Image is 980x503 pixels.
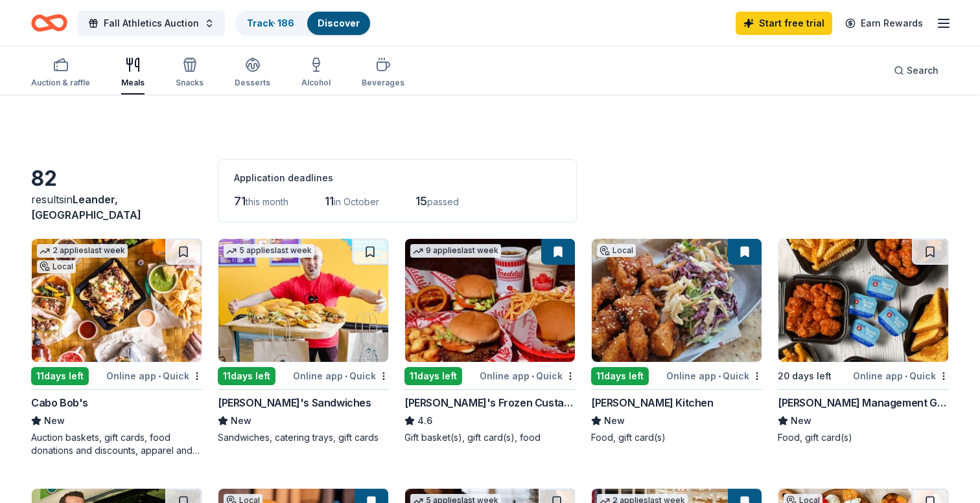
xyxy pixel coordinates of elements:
[345,371,347,381] span: •
[31,8,67,38] a: Home
[246,196,288,207] span: this month
[104,16,199,31] span: Fall Athletics Auction
[591,367,649,385] div: 11 days left
[121,52,145,95] button: Meals
[218,367,275,385] div: 11 days left
[234,170,561,186] div: Application deadlines
[31,238,202,457] a: Image for Cabo Bob's2 applieslast weekLocal11days leftOnline app•QuickCabo Bob'sNewAuction basket...
[334,196,379,207] span: in October
[31,431,202,457] div: Auction baskets, gift cards, food donations and discounts, apparel and promotional items
[31,52,90,95] button: Auction & raffle
[44,413,65,429] span: New
[591,431,762,444] div: Food, gift card(s)
[362,78,404,88] div: Beverages
[235,78,270,88] div: Desserts
[31,192,202,223] div: results
[318,17,360,28] a: Discover
[853,368,949,384] div: Online app Quick
[121,78,145,88] div: Meals
[218,238,389,444] a: Image for Ike's Sandwiches5 applieslast week11days leftOnline app•Quick[PERSON_NAME]'s Sandwiches...
[404,367,462,385] div: 11 days left
[427,196,459,207] span: passed
[293,368,389,384] div: Online app Quick
[37,244,128,258] div: 2 applies last week
[480,368,576,384] div: Online app Quick
[176,52,204,95] button: Snacks
[235,10,371,36] button: Track· 186Discover
[791,413,811,429] span: New
[31,193,141,221] span: in
[597,244,636,257] div: Local
[37,260,76,273] div: Local
[907,63,939,78] span: Search
[218,395,371,410] div: [PERSON_NAME]'s Sandwiches
[31,193,141,221] span: Leander, [GEOGRAPHIC_DATA]
[32,239,202,362] img: Image for Cabo Bob's
[666,368,762,384] div: Online app Quick
[176,78,204,88] div: Snacks
[778,368,832,384] div: 20 days left
[158,371,161,381] span: •
[531,371,534,381] span: •
[604,413,625,429] span: New
[31,78,90,88] div: Auction & raffle
[404,238,576,444] a: Image for Freddy's Frozen Custard & Steakburgers9 applieslast week11days leftOnline app•Quick[PER...
[883,58,949,84] button: Search
[718,371,721,381] span: •
[231,413,251,429] span: New
[778,395,949,410] div: [PERSON_NAME] Management Group
[736,12,832,35] a: Start free trial
[247,17,294,28] a: Track· 186
[31,166,202,192] div: 82
[778,239,948,362] img: Image for Avants Management Group
[591,395,714,410] div: [PERSON_NAME] Kitchen
[325,194,334,208] span: 11
[591,238,762,444] a: Image for Jack Allen's KitchenLocal11days leftOnline app•Quick[PERSON_NAME] KitchenNewFood, gift ...
[410,244,501,258] div: 9 applies last week
[301,52,331,95] button: Alcohol
[31,367,89,385] div: 11 days left
[778,431,949,444] div: Food, gift card(s)
[106,368,202,384] div: Online app Quick
[905,371,907,381] span: •
[31,395,88,410] div: Cabo Bob's
[404,431,576,444] div: Gift basket(s), gift card(s), food
[415,194,427,208] span: 15
[405,239,575,362] img: Image for Freddy's Frozen Custard & Steakburgers
[218,239,388,362] img: Image for Ike's Sandwiches
[234,194,246,208] span: 71
[837,12,931,35] a: Earn Rewards
[235,52,270,95] button: Desserts
[362,52,404,95] button: Beverages
[301,78,331,88] div: Alcohol
[417,413,432,429] span: 4.6
[778,238,949,444] a: Image for Avants Management Group20 days leftOnline app•Quick[PERSON_NAME] Management GroupNewFoo...
[218,431,389,444] div: Sandwiches, catering trays, gift cards
[404,395,576,410] div: [PERSON_NAME]'s Frozen Custard & Steakburgers
[592,239,762,362] img: Image for Jack Allen's Kitchen
[224,244,314,258] div: 5 applies last week
[78,10,225,36] button: Fall Athletics Auction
